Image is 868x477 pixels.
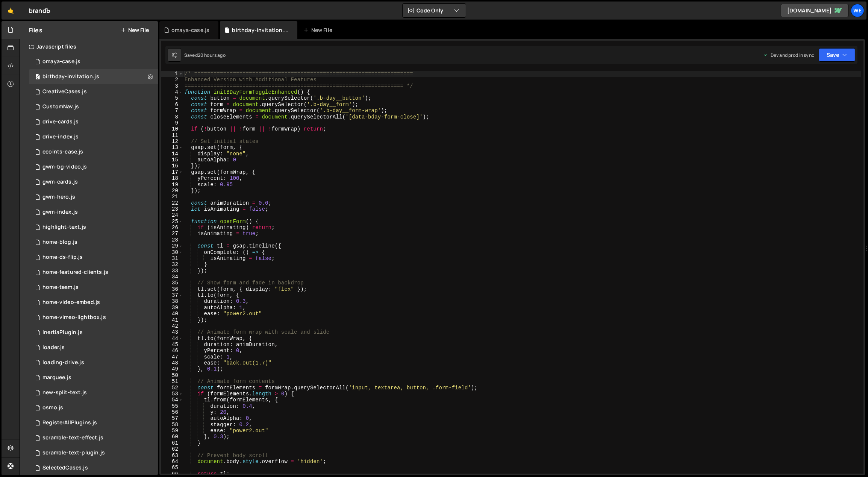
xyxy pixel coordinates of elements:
div: 37 [161,292,183,298]
div: 31 [161,255,183,261]
div: Javascript files [20,39,158,54]
div: 12095/38421.js [29,265,158,280]
div: 5 [161,95,183,101]
div: Saved [184,52,226,58]
div: 12095/31005.js [29,340,158,355]
div: 7 [161,108,183,114]
div: 12095/29478.js [29,370,158,385]
div: 9 [161,120,183,126]
div: 12095/36196.js [29,355,158,370]
div: 6 [161,102,183,108]
div: 30 [161,249,183,255]
div: 58 [161,422,183,428]
div: 12095/35237.js [29,129,158,144]
div: 65 [161,465,183,471]
div: 12095/35235.js [29,114,158,129]
div: 14 [161,151,183,157]
div: 12095/46345.js [29,54,158,69]
div: home-blog.js [42,239,77,246]
div: 53 [161,391,183,397]
div: 25 [161,219,183,225]
div: scramble-text-plugin.js [42,450,105,456]
div: 64 [161,459,183,465]
div: SelectedCases.js [42,465,88,471]
div: 16 [161,163,183,169]
div: 22 [161,200,183,206]
div: 34 [161,274,183,280]
div: 12095/31222.js [29,460,158,475]
div: 35 [161,280,183,286]
div: 63 [161,453,183,459]
div: 55 [161,403,183,409]
div: home-video-embed.js [42,299,100,306]
div: home-vimeo-lightbox.js [42,314,106,321]
div: 42 [161,323,183,329]
div: home-ds-flip.js [42,254,83,261]
div: 54 [161,397,183,403]
span: 0 [35,74,40,81]
div: 8 [161,114,183,120]
div: 49 [161,366,183,372]
div: 51 [161,378,183,384]
div: scramble-text-effect.js [42,434,103,441]
div: 62 [161,446,183,452]
div: highlight-text.js [42,224,86,231]
div: We [851,4,864,17]
div: New File [303,26,335,34]
div: gwm-cards.js [42,179,78,185]
div: 12095/34673.js [29,175,158,190]
div: 12095/31261.js [29,99,158,114]
div: 17 [161,169,183,175]
div: 45 [161,342,183,348]
div: 40 [161,311,183,317]
div: 56 [161,409,183,415]
div: 12095/46212.js [29,69,158,84]
div: RegisterAllPlugins.js [42,419,97,426]
div: 47 [161,354,183,360]
div: 27 [161,231,183,237]
div: 33 [161,268,183,274]
div: 12 [161,138,183,144]
div: 11 [161,132,183,138]
div: drive-index.js [42,134,79,140]
div: 24 [161,212,183,218]
div: 2 [161,77,183,83]
div: 20 hours ago [198,52,226,58]
div: brandЪ [29,6,50,15]
div: 12095/34889.js [29,190,158,205]
h2: Files [29,26,42,34]
div: 12095/29323.js [29,325,158,340]
div: 12095/39580.js [29,385,158,400]
div: 38 [161,298,183,304]
a: 🤙 [2,2,20,20]
div: 59 [161,428,183,434]
div: ecoints-case.js [42,149,83,155]
div: 12095/34815.js [29,400,158,415]
div: omaya-case.js [171,26,209,34]
div: 39 [161,305,183,311]
div: birthday-invitation.js [232,26,288,34]
div: loading-drive.js [42,359,84,366]
div: 3 [161,83,183,89]
div: 10 [161,126,183,132]
div: 1 [161,71,183,77]
div: 26 [161,225,183,231]
div: 19 [161,182,183,188]
div: 50 [161,372,183,378]
div: omaya-case.js [42,58,80,65]
div: 12095/29427.js [29,295,158,310]
div: 13 [161,144,183,150]
div: new-split-text.js [42,389,87,396]
div: home-team.js [42,284,79,291]
div: 12095/39251.js [29,280,158,295]
div: 4 [161,89,183,95]
div: 43 [161,329,183,335]
div: 23 [161,206,183,212]
div: 52 [161,385,183,391]
div: gwm-index.js [42,209,78,216]
div: 66 [161,471,183,477]
div: 36 [161,286,183,292]
div: 12095/37931.js [29,445,158,460]
div: 60 [161,434,183,440]
div: home-featured-clients.js [42,269,108,276]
